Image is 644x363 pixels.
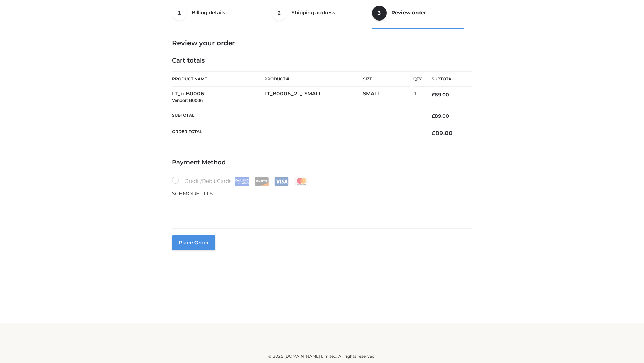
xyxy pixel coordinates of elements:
[432,130,435,136] span: £
[172,87,264,108] td: LT_b-B0006
[264,71,363,87] th: Product #
[264,87,363,108] td: LT_B0006_2-_-SMALL
[235,177,249,186] img: Amex
[432,113,449,119] bdi: 89.00
[172,159,472,166] h4: Payment Method
[172,189,472,198] p: SCHMODEL LLS
[274,177,289,186] img: Visa
[255,177,269,186] img: Discover
[432,92,449,98] bdi: 89.00
[432,92,435,98] span: £
[413,87,422,108] td: 1
[363,72,410,87] th: Size
[172,124,422,142] th: Order Total
[432,130,453,136] bdi: 89.00
[172,177,309,186] label: Credit/Debit Cards
[172,71,264,87] th: Product Name
[422,72,472,87] th: Subtotal
[432,113,435,119] span: £
[172,98,203,103] small: Vendor: B0006
[172,235,215,250] button: Place order
[363,87,413,108] td: SMALL
[413,71,422,87] th: Qty
[172,108,422,124] th: Subtotal
[294,177,309,186] img: Mastercard
[100,353,544,360] div: © 2025 [DOMAIN_NAME] Limited. All rights reserved.
[172,39,472,47] h3: Review your order
[172,57,472,65] h4: Cart totals
[171,196,471,221] iframe: Secure payment input frame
